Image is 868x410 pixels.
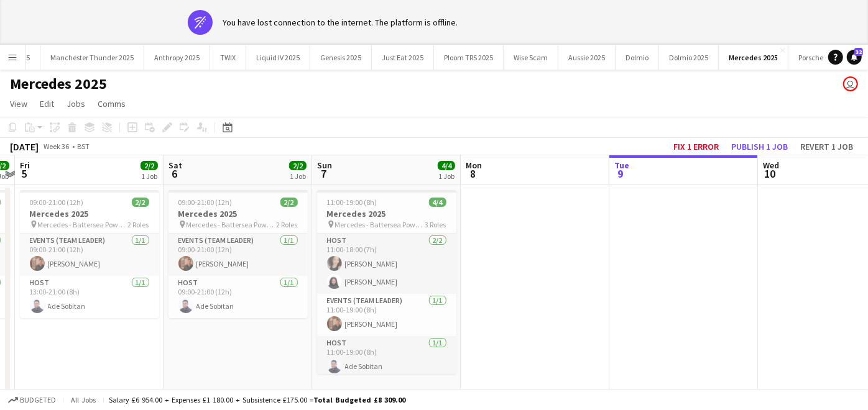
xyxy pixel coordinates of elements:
[317,234,456,294] app-card-role: Host2/211:00-18:00 (7h)[PERSON_NAME][PERSON_NAME]
[109,395,405,404] div: Salary £6 954.00 + Expenses £1 180.00 + Subsistence £175.00 =
[290,171,306,181] div: 1 Job
[6,393,58,407] button: Budgeted
[62,96,90,112] a: Jobs
[141,171,157,181] div: 1 Job
[317,336,456,378] app-card-role: Host1/111:00-19:00 (8h)Ade Sobitan
[128,220,149,229] span: 2 Roles
[77,142,90,151] div: BST
[558,45,616,70] button: Aussie 2025
[317,160,332,171] span: Sun
[616,45,659,70] button: Dolmio
[20,276,159,318] app-card-role: Host1/113:00-21:00 (8h)Ade Sobitan
[67,98,85,109] span: Jobs
[429,198,446,207] span: 4/4
[167,166,182,181] span: 6
[466,160,482,171] span: Mon
[93,96,131,112] a: Comms
[726,139,793,155] button: Publish 1 job
[246,45,310,70] button: Liquid IV 2025
[141,161,158,170] span: 2/2
[18,166,30,181] span: 5
[10,98,27,109] span: View
[788,45,850,70] button: Porsche 2025
[20,190,159,318] app-job-card: 09:00-21:00 (12h)2/2Mercedes 2025 Mercedes - Battersea Power Station2 RolesEvents (Team Leader)1/...
[20,234,159,276] app-card-role: Events (Team Leader)1/109:00-21:00 (12h)[PERSON_NAME]
[719,45,788,70] button: Mercedes 2025
[795,139,858,155] button: Revert 1 job
[464,166,482,181] span: 8
[763,160,779,171] span: Wed
[372,45,434,70] button: Just Eat 2025
[40,45,144,70] button: Manchester Thunder 2025
[504,45,558,70] button: Wise Scam
[317,294,456,336] app-card-role: Events (Team Leader)1/111:00-19:00 (8h)[PERSON_NAME]
[169,234,308,276] app-card-role: Events (Team Leader)1/109:00-21:00 (12h)[PERSON_NAME]
[317,190,456,374] app-job-card: 11:00-19:00 (8h)4/4Mercedes 2025 Mercedes - Battersea Power Station3 RolesHost2/211:00-18:00 (7h)...
[20,208,159,219] h3: Mercedes 2025
[659,45,719,70] button: Dolmio 2025
[178,198,233,207] span: 09:00-21:00 (12h)
[289,161,307,170] span: 2/2
[223,17,458,28] div: You have lost connection to the internet. The platform is offline.
[438,171,455,181] div: 1 Job
[132,198,149,207] span: 2/2
[30,198,84,207] span: 09:00-21:00 (12h)
[310,45,372,70] button: Genesis 2025
[187,220,277,229] span: Mercedes - Battersea Power Station
[169,160,182,171] span: Sat
[169,208,308,219] h3: Mercedes 2025
[144,45,210,70] button: Anthropy 2025
[313,395,405,404] span: Total Budgeted £8 309.00
[847,50,862,65] a: 32
[277,220,298,229] span: 2 Roles
[761,166,779,181] span: 10
[843,76,858,91] app-user-avatar: Laura Smallwood
[614,160,629,171] span: Tue
[40,98,54,109] span: Edit
[20,396,56,404] span: Budgeted
[41,142,72,151] span: Week 36
[38,220,128,229] span: Mercedes - Battersea Power Station
[10,140,39,153] div: [DATE]
[854,48,863,56] span: 32
[317,208,456,219] h3: Mercedes 2025
[327,198,377,207] span: 11:00-19:00 (8h)
[5,96,32,112] a: View
[434,45,504,70] button: Ploom TRS 2025
[335,220,425,229] span: Mercedes - Battersea Power Station
[68,395,98,404] span: All jobs
[612,166,629,181] span: 9
[169,276,308,318] app-card-role: Host1/109:00-21:00 (12h)Ade Sobitan
[98,98,126,109] span: Comms
[210,45,246,70] button: TWIX
[35,96,59,112] a: Edit
[10,75,107,93] h1: Mercedes 2025
[280,198,298,207] span: 2/2
[425,220,446,229] span: 3 Roles
[20,160,30,171] span: Fri
[169,190,308,318] app-job-card: 09:00-21:00 (12h)2/2Mercedes 2025 Mercedes - Battersea Power Station2 RolesEvents (Team Leader)1/...
[438,161,455,170] span: 4/4
[668,139,724,155] button: Fix 1 error
[315,166,332,181] span: 7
